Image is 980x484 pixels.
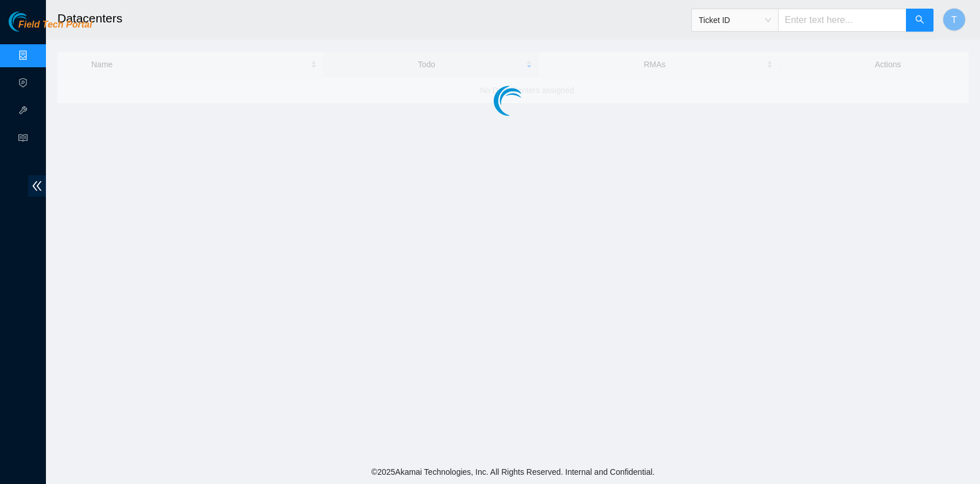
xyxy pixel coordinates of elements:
footer: © 2025 Akamai Technologies, Inc. All Rights Reserved. Internal and Confidential. [46,460,980,484]
span: read [18,128,28,151]
a: Akamai TechnologiesField Tech Portal [9,21,92,36]
img: Akamai Technologies [9,11,58,32]
span: T [951,13,957,27]
span: Field Tech Portal [18,20,92,30]
span: search [915,15,924,26]
span: Ticket ID [699,11,771,29]
span: double-left [28,175,46,197]
button: T [943,8,966,31]
input: Enter text here... [778,9,907,32]
button: search [906,9,933,32]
